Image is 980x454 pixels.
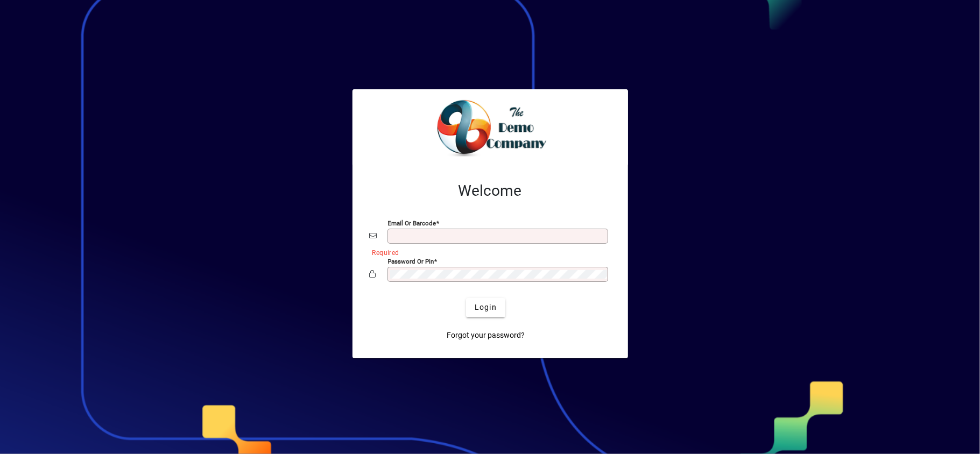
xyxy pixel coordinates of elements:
[388,219,436,226] mat-label: Email or Barcode
[370,182,611,200] h2: Welcome
[372,246,602,258] mat-error: Required
[447,330,525,341] span: Forgot your password?
[442,326,529,345] a: Forgot your password?
[475,302,497,313] span: Login
[388,257,434,265] mat-label: Password or Pin
[466,298,505,317] button: Login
